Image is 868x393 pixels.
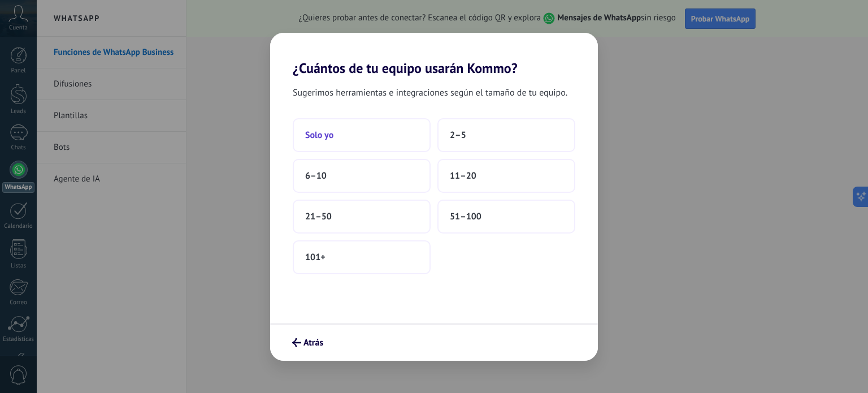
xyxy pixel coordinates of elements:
[450,129,466,141] span: 2–5
[270,33,598,76] h2: ¿Cuántos de tu equipo usarán Kommo?
[437,118,575,152] button: 2–5
[437,200,575,234] button: 51–100
[293,159,431,193] button: 6–10
[305,211,332,222] span: 21–50
[437,159,575,193] button: 11–20
[305,252,325,263] span: 101+
[305,129,333,141] span: Solo yo
[293,240,431,274] button: 101+
[287,333,328,352] button: Atrás
[293,200,431,234] button: 21–50
[293,118,431,152] button: Solo yo
[450,211,481,222] span: 51–100
[303,339,323,347] span: Atrás
[450,170,476,182] span: 11–20
[305,170,327,182] span: 6–10
[293,85,567,100] span: Sugerimos herramientas e integraciones según el tamaño de tu equipo.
